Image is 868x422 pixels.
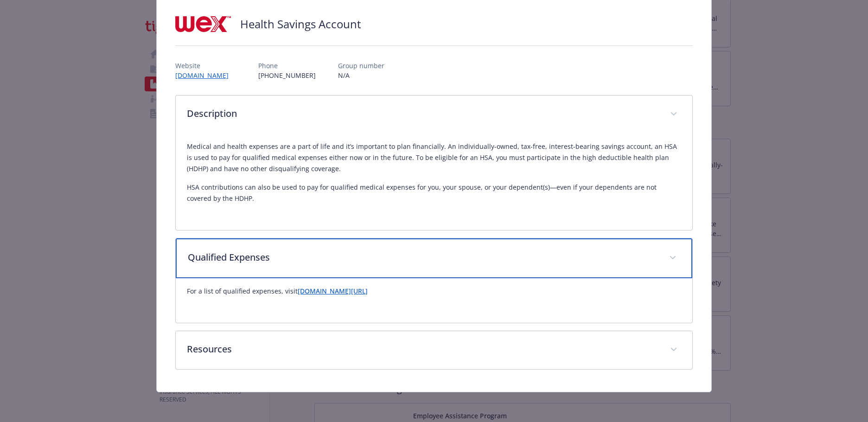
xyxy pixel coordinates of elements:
[187,107,659,121] p: Description
[240,16,361,32] h2: Health Savings Account
[338,61,384,70] p: Group number
[175,10,231,38] img: Wex Inc.
[176,238,692,278] div: Qualified Expenses
[176,331,692,369] div: Resources
[187,286,681,297] p: For a list of qualified expenses, visit
[176,134,692,230] div: Description
[188,250,658,264] p: Qualified Expenses
[187,342,659,356] p: Resources
[187,182,681,204] p: HSA contributions can also be used to pay for qualified medical expenses for you, your spouse, or...
[176,96,692,134] div: Description
[298,287,368,295] a: [DOMAIN_NAME][URL]
[338,70,384,80] p: N/A
[258,70,316,80] p: [PHONE_NUMBER]
[176,278,692,323] div: Qualified Expenses
[175,71,236,80] a: [DOMAIN_NAME]
[187,141,681,174] p: Medical and health expenses are a part of life and it’s important to plan financially. An individ...
[175,61,236,70] p: Website
[258,61,316,70] p: Phone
